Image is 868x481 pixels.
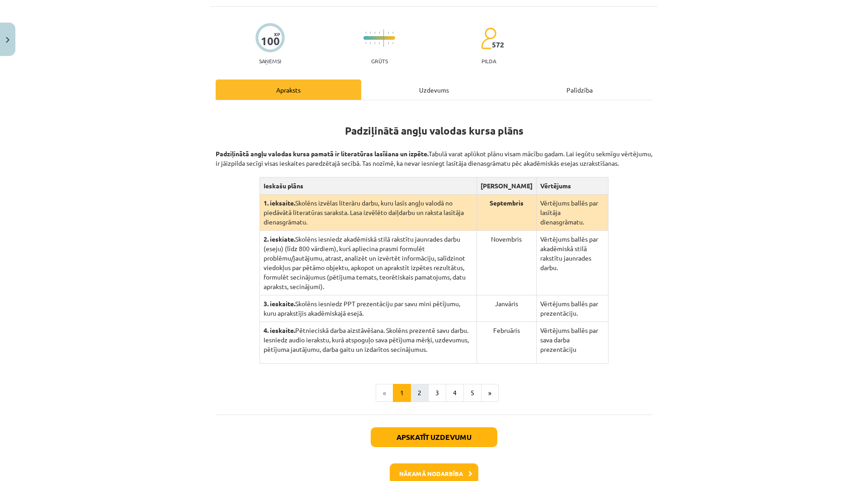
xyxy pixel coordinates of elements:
p: Pētnieciskā darba aizstāvēšana. Skolēns prezentē savu darbu. Iesniedz audio ierakstu, kurā atspog... [264,326,473,354]
th: Vērtējums [536,177,608,195]
p: Tabulā varat aplūkot plānu visam mācību gadam. Lai iegūtu sekmīgu vērtējumu, ir jāizpilda secīgi ... [216,140,652,168]
button: Apskatīt uzdevumu [371,427,497,447]
button: 1 [393,384,411,402]
td: Skolēns izvēlas literāru darbu, kuru lasīs angļu valodā no piedāvātā literatūras saraksta. Lasa i... [259,195,476,231]
td: Novembris [476,231,536,295]
img: icon-short-line-57e1e144782c952c97e751825c79c345078a6d821885a25fce030b3d8c18986b.svg [388,32,389,34]
button: 5 [463,384,481,402]
button: 3 [428,384,446,402]
img: icon-short-line-57e1e144782c952c97e751825c79c345078a6d821885a25fce030b3d8c18986b.svg [388,42,389,44]
img: icon-short-line-57e1e144782c952c97e751825c79c345078a6d821885a25fce030b3d8c18986b.svg [365,32,366,34]
p: Saņemsi [255,58,285,64]
img: icon-long-line-d9ea69661e0d244f92f715978eff75569469978d946b2353a9bb055b3ed8787d.svg [383,29,384,47]
strong: 4. ieskaite. [264,326,295,334]
p: Grūts [371,58,388,64]
span: XP [274,32,280,37]
img: icon-close-lesson-0947bae3869378f0d4975bcd49f059093ad1ed9edebbc8119c70593378902aed.svg [6,37,9,43]
button: 4 [446,384,464,402]
img: icon-short-line-57e1e144782c952c97e751825c79c345078a6d821885a25fce030b3d8c18986b.svg [374,32,375,34]
strong: Septembris [490,199,524,207]
td: Vērtējums ballēs par akadēmiskā stilā rakstītu jaunrades darbu. [536,231,608,295]
button: » [481,384,499,402]
td: Vērtējums ballēs par sava darba prezentāciju [536,322,608,364]
th: [PERSON_NAME] [476,177,536,195]
img: icon-short-line-57e1e144782c952c97e751825c79c345078a6d821885a25fce030b3d8c18986b.svg [379,42,380,44]
img: icon-short-line-57e1e144782c952c97e751825c79c345078a6d821885a25fce030b3d8c18986b.svg [370,42,371,44]
strong: Padziļinātā angļu valodas kursa plāns [345,124,524,137]
img: icon-short-line-57e1e144782c952c97e751825c79c345078a6d821885a25fce030b3d8c18986b.svg [374,42,375,44]
strong: 2. ieskiate. [264,235,295,243]
span: 572 [492,41,504,49]
p: pilda [481,58,496,64]
img: icon-short-line-57e1e144782c952c97e751825c79c345078a6d821885a25fce030b3d8c18986b.svg [392,42,393,44]
img: icon-short-line-57e1e144782c952c97e751825c79c345078a6d821885a25fce030b3d8c18986b.svg [370,32,371,34]
p: Februāris [481,326,533,335]
td: Skolēns iesniedz PPT prezentāciju par savu mini pētījumu, kuru aprakstījis akadēmiskajā esejā. [259,295,476,322]
nav: Page navigation example [216,384,652,402]
img: icon-short-line-57e1e144782c952c97e751825c79c345078a6d821885a25fce030b3d8c18986b.svg [365,42,366,44]
div: Uzdevums [361,79,507,100]
td: Skolēns iesniedz akadēmiskā stilā rakstītu jaunrades darbu (eseju) (līdz 800 vārdiem), kurš aplie... [259,231,476,295]
button: 2 [410,384,429,402]
td: Vērtējums ballēs par lasītāja dienasgrāmatu. [536,195,608,231]
img: students-c634bb4e5e11cddfef0936a35e636f08e4e9abd3cc4e673bd6f9a4125e45ecb1.svg [481,27,496,50]
strong: 3. ieskaite. [264,299,295,308]
th: Ieskašu plāns [259,177,476,195]
img: icon-short-line-57e1e144782c952c97e751825c79c345078a6d821885a25fce030b3d8c18986b.svg [379,32,380,34]
strong: Padziļinātā angļu valodas kursa pamatā ir literatūras lasīšana un izpēte. [216,149,429,158]
div: Palīdzība [507,79,652,100]
div: Apraksts [216,79,361,100]
div: 100 [261,35,280,47]
td: Janvāris [476,295,536,322]
img: icon-short-line-57e1e144782c952c97e751825c79c345078a6d821885a25fce030b3d8c18986b.svg [392,32,393,34]
td: Vērtējums ballēs par prezentāciju. [536,295,608,322]
strong: 1. ieksaite. [264,199,295,207]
